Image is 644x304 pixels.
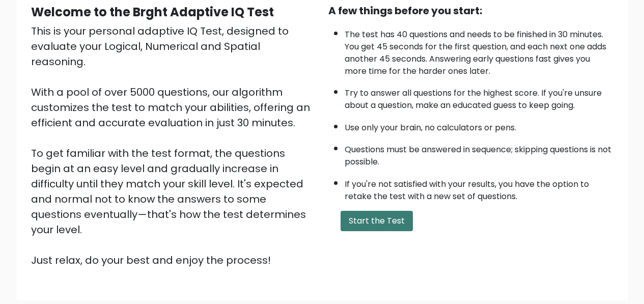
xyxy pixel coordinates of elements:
[345,117,613,134] li: Use only your brain, no calculators or pens.
[345,23,613,77] li: The test has 40 questions and needs to be finished in 30 minutes. You get 45 seconds for the firs...
[31,4,274,20] b: Welcome to the Brght Adaptive IQ Test
[345,139,613,168] li: Questions must be answered in sequence; skipping questions is not possible.
[345,173,613,203] li: If you're not satisfied with your results, you have the option to retake the test with a new set ...
[341,211,413,231] button: Start the Test
[345,82,613,112] li: Try to answer all questions for the highest score. If you're unsure about a question, make an edu...
[328,3,613,18] div: A few things before you start:
[31,23,316,268] div: This is your personal adaptive IQ Test, designed to evaluate your Logical, Numerical and Spatial ...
